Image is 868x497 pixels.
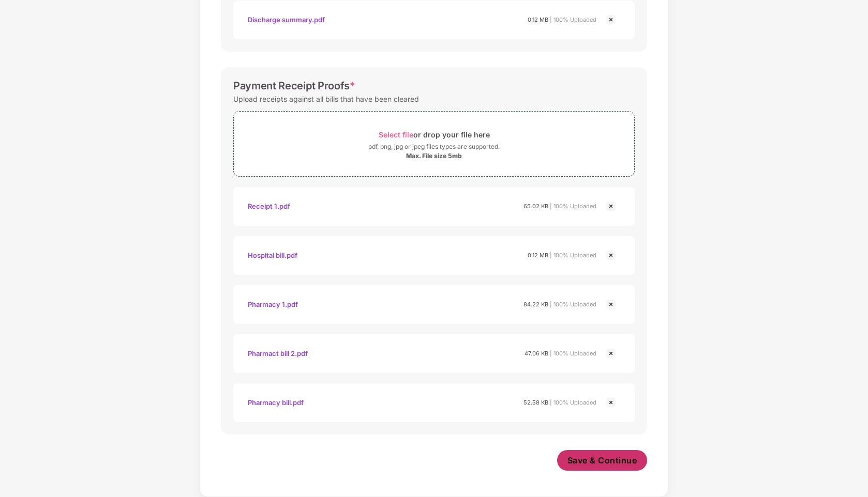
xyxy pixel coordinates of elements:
[605,347,617,360] img: svg+xml;base64,PHN2ZyBpZD0iQ3Jvc3MtMjR4MjQiIHhtbG5zPSJodHRwOi8vd3d3LnczLm9yZy8yMDAwL3N2ZyIgd2lkdG...
[248,197,290,215] div: Receipt 1.pdf
[605,200,617,212] img: svg+xml;base64,PHN2ZyBpZD0iQ3Jvc3MtMjR4MjQiIHhtbG5zPSJodHRwOi8vd3d3LnczLm9yZy8yMDAwL3N2ZyIgd2lkdG...
[550,399,596,406] span: | 100% Uploaded
[248,296,298,313] div: Pharmacy 1.pdf
[525,350,548,357] span: 47.06 KB
[523,203,548,210] span: 65.02 KB
[523,399,548,406] span: 52.58 KB
[234,119,634,168] span: Select fileor drop your file herepdf, png, jpg or jpeg files types are supported.Max. File size 5mb
[550,203,596,210] span: | 100% Uploaded
[567,455,637,466] span: Save & Continue
[248,345,308,362] div: Pharmact bill 2.pdf
[528,252,548,259] span: 0.12 MB
[523,301,548,308] span: 84.22 KB
[233,92,419,106] div: Upload receipts against all bills that have been cleared
[233,80,355,92] div: Payment Receipt Proofs
[605,298,617,310] img: svg+xml;base64,PHN2ZyBpZD0iQ3Jvc3MtMjR4MjQiIHhtbG5zPSJodHRwOi8vd3d3LnczLm9yZy8yMDAwL3N2ZyIgd2lkdG...
[406,152,462,160] div: Max. File size 5mb
[248,11,325,28] div: Discharge summary.pdf
[550,16,596,23] span: | 100% Uploaded
[379,130,413,139] span: Select file
[368,142,500,152] div: pdf, png, jpg or jpeg files types are supported.
[248,394,304,411] div: Pharmacy bill.pdf
[605,396,617,409] img: svg+xml;base64,PHN2ZyBpZD0iQ3Jvc3MtMjR4MjQiIHhtbG5zPSJodHRwOi8vd3d3LnczLm9yZy8yMDAwL3N2ZyIgd2lkdG...
[248,246,297,264] div: Hospital bill.pdf
[557,450,648,471] button: Save & Continue
[528,16,548,23] span: 0.12 MB
[379,128,490,142] div: or drop your file here
[605,13,617,26] img: svg+xml;base64,PHN2ZyBpZD0iQ3Jvc3MtMjR4MjQiIHhtbG5zPSJodHRwOi8vd3d3LnczLm9yZy8yMDAwL3N2ZyIgd2lkdG...
[550,350,596,357] span: | 100% Uploaded
[605,249,617,261] img: svg+xml;base64,PHN2ZyBpZD0iQ3Jvc3MtMjR4MjQiIHhtbG5zPSJodHRwOi8vd3d3LnczLm9yZy8yMDAwL3N2ZyIgd2lkdG...
[550,301,596,308] span: | 100% Uploaded
[550,252,596,259] span: | 100% Uploaded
